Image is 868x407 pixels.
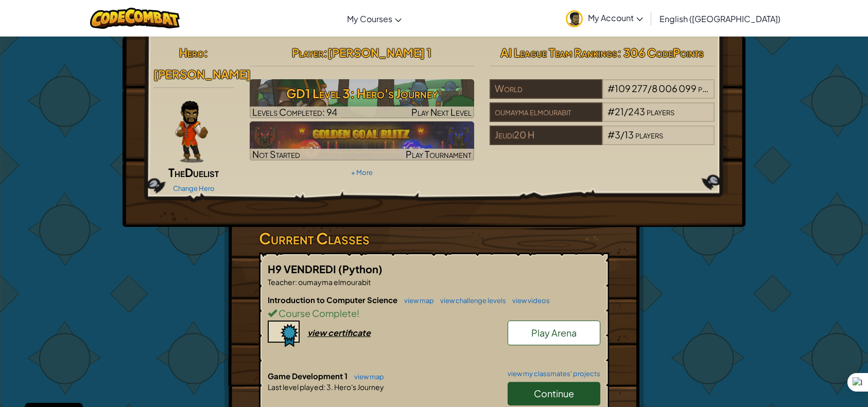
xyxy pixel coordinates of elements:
[349,373,384,381] a: view map
[615,82,648,94] span: 109 277
[327,45,431,60] span: [PERSON_NAME] 1
[399,296,434,305] a: view map
[647,105,674,117] span: players
[347,13,392,24] span: My Courses
[351,168,373,176] a: + More
[534,387,574,399] span: Continue
[168,165,185,180] span: The
[502,370,600,377] a: view my classmates' projects
[490,102,602,122] div: oumayma elmourabit
[507,296,550,305] a: view videos
[490,79,602,99] div: World
[342,5,407,32] a: My Courses
[277,307,357,319] span: Course Complete
[531,327,577,339] span: Play Arena
[333,382,384,392] span: Hero's Journey
[250,79,475,118] a: Play Next Level
[250,79,475,118] img: GD1 Level 3: Hero's Journey
[250,121,475,161] a: Not StartedPlay Tournament
[500,45,617,60] span: AI League Team Rankings
[635,129,663,140] span: players
[175,101,208,163] img: duelist-pose.png
[252,148,300,160] span: Not Started
[490,135,715,147] a: Jeudi20 H#3/13players
[620,129,624,140] span: /
[268,327,371,338] a: view certificate
[357,307,359,319] span: !
[153,67,251,81] span: [PERSON_NAME]
[490,89,715,101] a: World#109 277/8 006 099players
[259,227,609,250] h3: Current Classes
[268,277,295,287] span: Teacher
[624,129,634,140] span: 13
[566,10,583,27] img: avatar
[250,82,475,105] h3: GD1 Level 3: Hero's Journey
[338,262,383,275] span: (Python)
[624,105,628,117] span: /
[268,371,349,381] span: Game Development 1
[173,184,215,192] a: Change Hero
[185,165,219,180] span: Duelist
[435,296,506,305] a: view challenge levels
[325,382,333,392] span: 3.
[179,45,204,60] span: Hero
[490,126,602,145] div: Jeudi20 H
[607,105,615,117] span: #
[252,106,337,118] span: Levels Completed: 94
[698,82,726,94] span: players
[292,45,323,60] span: Player
[628,105,645,117] span: 243
[648,82,652,94] span: /
[654,5,786,32] a: English ([GEOGRAPHIC_DATA])
[323,382,325,392] span: :
[607,82,615,94] span: #
[268,295,399,305] span: Introduction to Computer Science
[268,321,300,347] img: certificate-icon.png
[617,45,704,60] span: : 306 CodePoints
[615,129,620,140] span: 3
[490,112,715,124] a: oumayma elmourabit#21/243players
[588,12,643,23] span: My Account
[295,277,297,287] span: :
[659,13,780,24] span: English ([GEOGRAPHIC_DATA])
[406,148,472,160] span: Play Tournament
[297,277,371,287] span: oumayma elmourabit
[615,105,624,117] span: 21
[561,2,648,34] a: My Account
[90,8,180,29] img: CodeCombat logo
[307,327,371,338] div: view certificate
[268,262,338,275] span: H9 VENDREDI
[411,106,472,118] span: Play Next Level
[323,45,327,60] span: :
[607,129,615,140] span: #
[268,382,323,392] span: Last level played
[652,82,697,94] span: 8 006 099
[250,121,475,161] img: Golden Goal
[204,45,208,60] span: :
